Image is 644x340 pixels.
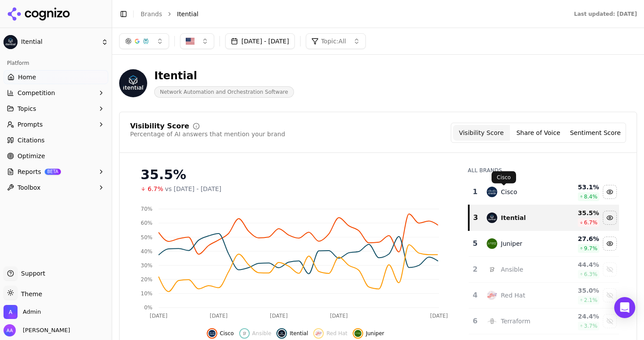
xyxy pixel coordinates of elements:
div: 53.1 % [561,183,599,191]
tspan: 30% [141,262,152,269]
span: Itential [21,38,98,46]
div: All Brands [468,167,619,174]
button: Hide itential data [276,328,308,339]
span: Network Automation and Orchestration Software [154,86,294,98]
span: Itential [290,330,308,337]
div: Cisco [501,188,517,196]
button: Show red hat data [313,328,347,339]
div: 35.0 % [561,286,599,295]
button: Sentiment Score [567,125,624,141]
tspan: 50% [141,234,152,241]
img: red hat [487,290,497,301]
div: 4 [472,290,478,301]
div: Red Hat [501,291,525,300]
button: Hide juniper data [353,328,384,339]
img: juniper [354,330,361,337]
span: Competition [18,89,55,97]
tspan: [DATE] [210,313,228,319]
tspan: [DATE] [270,313,288,319]
tspan: 60% [141,220,152,226]
span: Admin [23,308,41,316]
a: Brands [141,11,162,18]
button: Prompts [4,117,108,131]
div: Percentage of AI answers that mention your brand [130,130,285,138]
img: cisco [209,330,216,337]
img: Itential [119,69,147,97]
tspan: 0% [144,305,152,311]
span: Ansible [252,330,272,337]
span: Theme [18,290,42,297]
span: Home [18,73,36,81]
button: Visibility Score [453,125,510,141]
div: 44.4 % [561,260,599,269]
tr: 6terraformTerraform24.4%3.7%Show terraform data [469,308,619,334]
button: Hide itential data [603,211,617,225]
span: BETA [45,169,61,175]
span: 3.7 % [584,322,598,329]
button: Topics [4,102,108,116]
div: 27.6 % [561,234,599,243]
span: Topic: All [321,37,346,46]
button: Hide cisco data [603,185,617,199]
span: Red Hat [326,330,347,337]
span: [PERSON_NAME] [19,326,70,334]
button: Show red hat data [603,288,617,302]
a: Citations [4,133,108,147]
div: 1 [472,187,478,197]
img: itential [487,212,497,223]
img: itential [278,330,285,337]
div: Last updated: [DATE] [574,11,637,18]
span: Citations [18,136,45,145]
span: 6.7 % [584,219,598,226]
button: Toolbox [4,181,108,195]
tr: 1ciscoCisco53.1%8.4%Hide cisco data [469,179,619,205]
div: 5 [472,238,478,249]
img: terraform [487,316,497,326]
img: red hat [315,330,322,337]
span: Prompts [18,120,43,129]
button: Open organization switcher [4,305,41,319]
img: cisco [487,187,497,197]
span: 6.7% [148,184,163,193]
div: Juniper [501,239,522,248]
div: Terraform [501,317,530,326]
div: 24.4 % [561,312,599,321]
img: Admin [4,305,18,319]
span: Support [18,269,45,278]
tspan: [DATE] [330,313,348,319]
div: Ansible [501,265,523,274]
div: 35.5 % [561,209,599,217]
tspan: [DATE] [150,313,168,319]
div: 3 [473,212,478,223]
span: 6.3 % [584,271,598,278]
nav: breadcrumb [141,10,556,18]
button: Share of Voice [510,125,567,141]
span: Itential [177,10,198,18]
button: Show ansible data [603,262,617,276]
img: ansible [241,330,248,337]
button: Competition [4,86,108,100]
div: Visibility Score [130,123,189,130]
tr: 4red hatRed Hat35.0%2.1%Show red hat data [469,283,619,308]
span: Optimize [18,152,45,160]
p: Cisco [497,174,511,181]
span: Toolbox [18,183,41,192]
tr: 3itentialItential35.5%6.7%Hide itential data [469,205,619,231]
a: Optimize [4,149,108,163]
button: Hide juniper data [603,237,617,251]
tr: 2ansibleAnsible44.4%6.3%Show ansible data [469,257,619,283]
img: United States [186,37,195,46]
tspan: 70% [141,206,152,212]
tr: 5juniperJuniper27.6%9.7%Hide juniper data [469,231,619,257]
span: Topics [18,104,36,113]
div: 6 [472,316,478,326]
img: ansible [487,264,497,275]
img: Itential [4,35,18,49]
div: Itential [154,69,294,83]
span: Juniper [366,330,384,337]
button: Hide cisco data [207,328,234,339]
span: Reports [18,167,41,176]
span: 8.4 % [584,193,598,200]
span: Cisco [220,330,234,337]
span: 9.7 % [584,245,598,252]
